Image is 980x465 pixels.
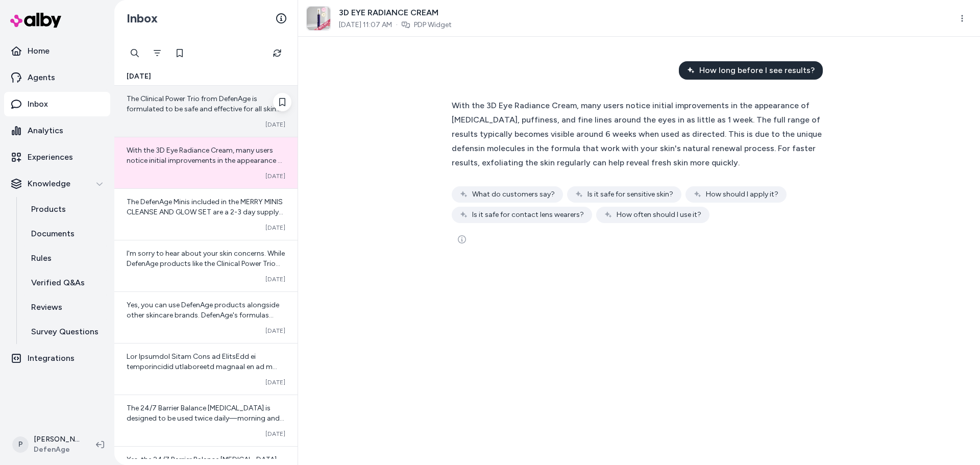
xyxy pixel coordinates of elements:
a: Experiences [4,145,110,169]
p: Integrations [28,352,75,364]
img: alby Logo [10,13,61,28]
p: Agents [28,71,55,84]
a: Analytics [4,118,110,143]
a: Yes, you can use DefenAge products alongside other skincare brands. DefenAge's formulas work thro... [114,291,298,343]
p: Inbox [28,98,48,110]
a: Verified Q&As [21,271,110,295]
button: Refresh [267,43,287,63]
img: 3d_eye_radiance_cream.png [307,7,330,30]
button: P[PERSON_NAME]DefenAge [6,428,88,461]
span: [DATE] [265,172,285,180]
a: Agents [4,65,110,90]
p: [PERSON_NAME] [34,434,80,445]
span: [DATE] [265,275,285,283]
span: The Clinical Power Trio from DefenAge is formulated to be safe and effective for all skin types, ... [127,94,284,226]
a: The Clinical Power Trio from DefenAge is formulated to be safe and effective for all skin types, ... [114,86,298,137]
a: Survey Questions [21,320,110,344]
span: [DATE] [265,327,285,335]
h2: Inbox [127,11,158,26]
span: [DATE] [265,378,285,386]
a: With the 3D Eye Radiance Cream, many users notice initial improvements in the appearance of [MEDI... [114,137,298,188]
a: Reviews [21,295,110,320]
a: The DefenAge Minis included in the MERRY MINIS CLEANSE AND GLOW SET are a 2-3 day supply of some ... [114,188,298,240]
p: Products [31,203,66,215]
a: Lor Ipsumdol Sitam Cons ad ElitsEdd ei temporincidid utlaboreetd magnaal en ad m veniamqui nostru... [114,343,298,395]
button: Knowledge [4,172,110,196]
button: Filter [147,43,167,63]
span: [DATE] [265,120,285,129]
a: Documents [21,222,110,246]
p: Rules [31,252,52,264]
span: [DATE] 11:07 AM [339,20,392,30]
a: Rules [21,246,110,271]
p: Knowledge [28,178,70,190]
a: PDP Widget [414,20,452,30]
span: · [396,20,398,30]
span: How often should I use it? [617,210,701,220]
p: Reviews [31,301,62,313]
span: [DATE] [265,430,285,438]
a: I'm sorry to hear about your skin concerns. While DefenAge products like the Clinical Power Trio ... [114,240,298,291]
span: What do customers say? [472,189,555,200]
span: [DATE] [265,224,285,232]
a: Products [21,197,110,222]
span: The DefenAge Minis included in the MERRY MINIS CLEANSE AND GLOW SET are a 2-3 day supply of some ... [127,198,283,359]
span: 3D EYE RADIANCE CREAM [339,7,452,19]
p: Home [28,45,50,57]
p: Analytics [28,125,63,137]
p: Documents [31,228,75,240]
p: Verified Q&As [31,277,85,289]
span: [DATE] [127,71,151,82]
span: Is it safe for contact lens wearers? [472,210,584,220]
a: Inbox [4,92,110,116]
span: How long before I see results? [699,64,815,77]
button: See more [452,229,472,250]
a: Integrations [4,346,110,371]
span: With the 3D Eye Radiance Cream, many users notice initial improvements in the appearance of [MEDI... [452,101,822,167]
span: How should I apply it? [706,189,778,200]
span: Yes, you can use DefenAge products alongside other skincare brands. DefenAge's formulas work thro... [127,301,284,432]
span: With the 3D Eye Radiance Cream, many users notice initial improvements in the appearance of [MEDI... [127,146,285,257]
a: The 24/7 Barrier Balance [MEDICAL_DATA] is designed to be used twice daily—morning and evening—as... [114,395,298,446]
span: P [12,436,29,453]
p: Experiences [28,151,73,163]
a: Home [4,39,110,63]
span: Is it safe for sensitive skin? [587,189,673,200]
span: DefenAge [34,445,80,455]
p: Survey Questions [31,326,99,338]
